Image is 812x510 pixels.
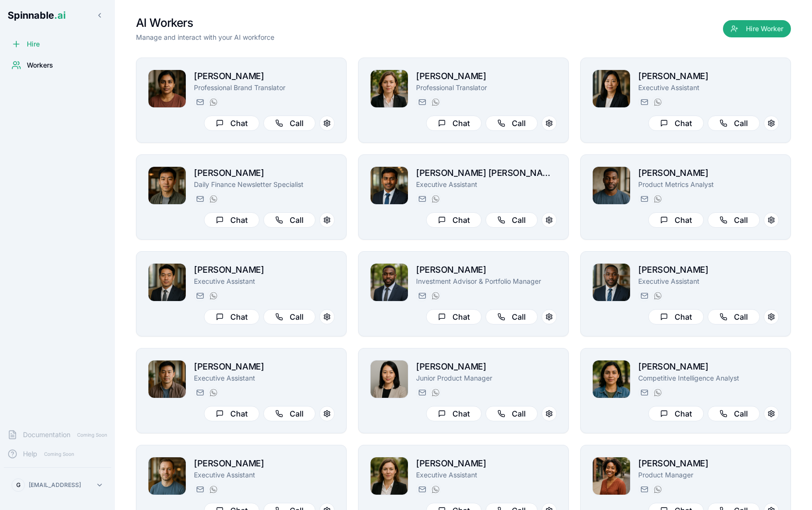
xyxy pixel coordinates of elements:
[194,290,205,301] button: Send email to justin.cho@getspinnable.ai
[194,263,335,277] h2: [PERSON_NAME]
[638,263,779,277] h2: [PERSON_NAME]
[648,212,704,228] button: Chat
[204,212,259,228] button: Chat
[210,292,217,300] img: WhatsApp
[416,96,428,108] button: Send email to jade.moreau@getspinnable.ai
[416,263,557,277] h2: [PERSON_NAME]
[23,449,37,459] span: Help
[648,116,704,131] button: Chat
[708,212,760,228] button: Call
[416,166,557,180] h2: [PERSON_NAME] [PERSON_NAME]
[29,481,81,489] p: [EMAIL_ADDRESS]
[210,195,217,203] img: WhatsApp
[371,167,408,204] img: Sérgio Dave
[648,309,704,325] button: Chat
[638,373,779,383] p: Competitive Intelligence Analyst
[210,486,217,493] img: WhatsApp
[638,180,779,189] p: Product Metrics Analyst
[638,484,650,495] button: Send email to taylor.mitchell@getspinnable.ai
[207,96,219,108] button: WhatsApp
[194,387,205,398] button: Send email to jackson.ly@getspinnable.ai
[148,457,186,495] img: Alex Evans
[432,389,440,396] img: WhatsApp
[638,290,650,301] button: Send email to marcus.edwards@getspinnable.ai
[432,98,440,106] img: WhatsApp
[416,70,557,83] h2: [PERSON_NAME]
[485,309,538,325] button: Call
[207,290,219,301] button: WhatsApp
[54,10,66,21] span: .ai
[416,277,557,286] p: Investment Advisor & Portfolio Manager
[41,450,77,459] span: Coming Soon
[371,70,408,107] img: Jade Moreau
[204,116,259,131] button: Chat
[8,475,107,495] button: G[EMAIL_ADDRESS]
[638,457,779,470] h2: [PERSON_NAME]
[654,389,662,396] img: WhatsApp
[207,387,219,398] button: WhatsApp
[652,96,663,108] button: WhatsApp
[210,389,217,396] img: WhatsApp
[194,457,335,470] h2: [PERSON_NAME]
[8,10,66,21] span: Spinnable
[194,180,335,189] p: Daily Finance Newsletter Specialist
[638,193,650,205] button: Send email to adam.bianchi@getspinnable.ai
[723,25,791,35] a: Hire Worker
[593,360,630,398] img: Fernanda Molina
[194,484,205,495] button: Send email to alex_morgan@getspinnable.ai
[207,484,219,495] button: WhatsApp
[263,406,316,421] button: Call
[426,116,482,131] button: Chat
[204,406,259,421] button: Chat
[194,360,335,373] h2: [PERSON_NAME]
[429,96,441,108] button: WhatsApp
[27,39,40,49] span: Hire
[194,373,335,383] p: Executive Assistant
[74,430,110,440] span: Coming Soon
[429,387,441,398] button: WhatsApp
[148,70,186,107] img: Olivia da Silva
[593,167,630,204] img: Adam Bianchi
[429,290,441,301] button: WhatsApp
[194,70,335,83] h2: [PERSON_NAME]
[654,98,662,106] img: WhatsApp
[593,457,630,495] img: Alex Doe
[429,193,441,205] button: WhatsApp
[654,292,662,300] img: WhatsApp
[485,116,538,131] button: Call
[638,96,650,108] button: Send email to grace.salazar@getspinnable.ai
[638,360,779,373] h2: [PERSON_NAME]
[194,470,335,480] p: Executive Assistant
[638,83,779,93] p: Executive Assistant
[136,33,274,42] p: Manage and interact with your AI workforce
[485,406,538,421] button: Call
[426,212,482,228] button: Chat
[204,309,259,325] button: Chat
[194,83,335,93] p: Professional Brand Translator
[416,484,428,495] button: Send email to victoria.reynolds@getspinnable.ai
[148,360,186,398] img: Jackson Ly
[638,277,779,286] p: Executive Assistant
[654,486,662,493] img: WhatsApp
[194,277,335,286] p: Executive Assistant
[654,195,662,203] img: WhatsApp
[638,166,779,180] h2: [PERSON_NAME]
[27,60,53,70] span: Workers
[416,193,428,205] button: Send email to sérgio.dave@getspinnable.ai
[416,360,557,373] h2: [PERSON_NAME]
[638,387,650,398] button: Send email to trinidad.cruz@getspinnable.ai
[263,212,316,228] button: Call
[708,309,760,325] button: Call
[432,195,440,203] img: WhatsApp
[648,406,704,421] button: Chat
[416,290,428,301] button: Send email to vusi.yusuf@getspinnable.ai
[194,193,205,205] button: Send email to seok-jin.tanaka@getspinnable.ai
[723,20,791,37] button: Hire Worker
[593,264,630,301] img: Marcus Edwards
[16,481,21,489] span: G
[429,484,441,495] button: WhatsApp
[638,470,779,480] p: Product Manager
[652,290,663,301] button: WhatsApp
[652,484,663,495] button: WhatsApp
[207,193,219,205] button: WhatsApp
